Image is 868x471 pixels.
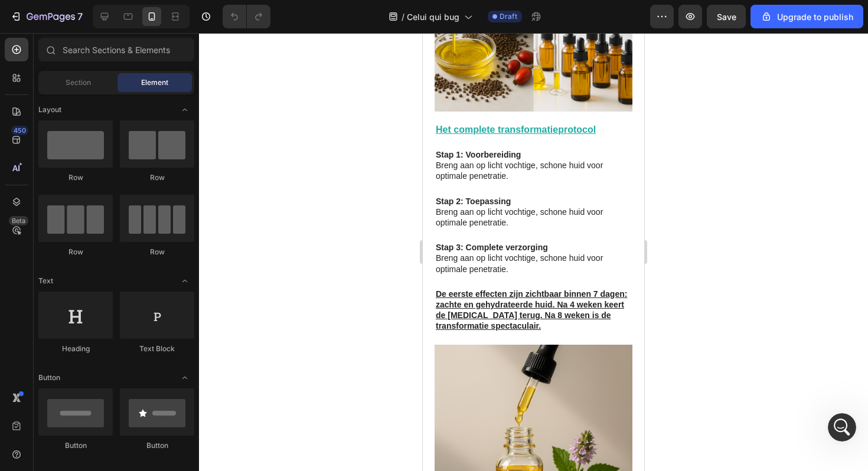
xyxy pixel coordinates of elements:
div: Fermer [207,5,229,26]
div: Row [38,172,113,183]
div: Alice dit… [9,328,227,449]
span: Toggle open [175,100,194,119]
span: Toggle open [175,368,194,387]
div: Je suis en scaling [137,293,227,319]
iframe: Design area [423,33,644,471]
span: Element [141,77,168,88]
div: Undo/Redo [223,5,270,28]
div: Le processus devrait être terminé dans quelques heures, mais au plus tard dans les 24 heures. Soy... [19,128,184,221]
div: Heading [38,344,113,354]
button: go back [8,5,30,27]
p: Actif [57,15,74,27]
span: Button [38,372,60,383]
textarea: Envoyer un message... [10,356,226,376]
div: Oui, j'ai déjà transféré le problème à l'équipe technique. Soyez assuré que votre problème est tr... [9,328,194,423]
iframe: Intercom live chat [828,413,856,441]
div: Je suis en scaling [146,300,217,312]
span: Section [66,77,91,88]
div: 450 [11,126,28,135]
span: Text [38,276,53,286]
span: Layout [38,104,61,115]
div: Row [120,247,194,257]
span: Toggle open [175,272,194,290]
div: Oui, j'ai déjà transféré le problème à l'équipe technique. Soyez assuré que votre problème est tr... [19,335,184,416]
div: Votre compréhension et votre patience sont grandement appréciées. [19,227,184,250]
button: Save [707,5,746,28]
div: Row [38,247,113,257]
div: user dit… [9,293,227,329]
div: Merci d'avoir patienté, je rencontre le même problème où la page est devenue blanche après avoir ... [19,6,184,122]
div: Button [120,440,194,451]
button: Upgrade to publish [750,5,863,28]
button: Start recording [75,381,84,390]
div: Row [120,172,194,183]
div: Button [38,440,113,451]
button: Envoyer un message… [203,376,221,395]
div: Svp faites au plus vite [116,266,227,292]
p: 7 [77,9,83,24]
button: Accueil [185,5,207,27]
div: Beta [9,216,28,225]
div: Svp faites au plus vite [126,273,217,285]
input: Search Sections & Elements [38,38,194,61]
button: 7 [5,5,88,28]
img: Profile image for Alice [34,6,53,25]
span: Draft [500,11,517,22]
button: Sélectionneur d’emoji [18,381,28,390]
div: Text Block [120,344,194,354]
span: / [402,11,404,23]
div: Upgrade to publish [761,11,853,23]
h1: Alice [57,6,80,15]
button: Télécharger la pièce jointe [56,381,66,390]
div: user dit… [9,266,227,293]
span: Celui qui bug [407,11,459,23]
button: Sélectionneur de fichier gif [37,381,47,390]
span: Save [717,12,736,22]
